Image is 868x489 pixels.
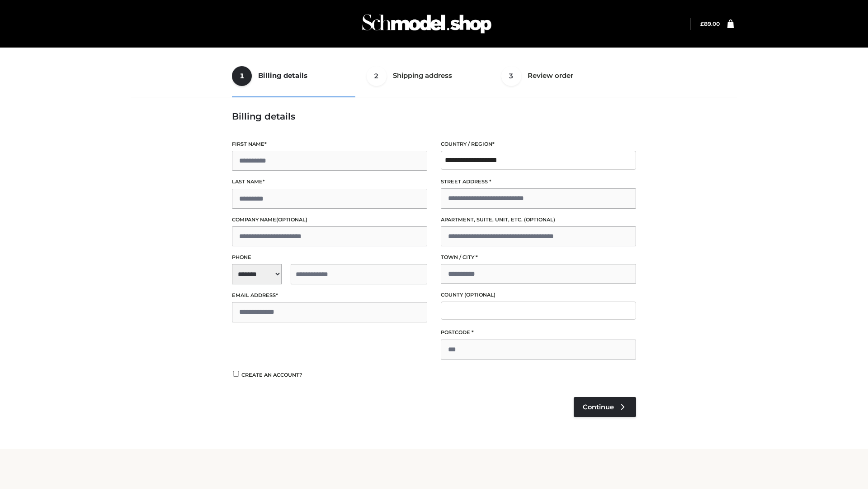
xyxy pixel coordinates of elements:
[359,6,495,42] img: Schmodel Admin 964
[464,292,495,298] span: (optional)
[232,291,427,300] label: Email address
[700,20,720,27] a: £89.00
[441,291,636,299] label: County
[700,20,720,27] bdi: 89.00
[574,397,636,417] a: Continue
[441,216,636,224] label: Apartment, suite, unit, etc.
[241,372,302,378] span: Create an account?
[276,216,307,223] span: (optional)
[232,140,427,149] label: First name
[441,140,636,149] label: Country / Region
[700,20,704,27] span: £
[441,177,636,186] label: Street address
[524,216,555,223] span: (optional)
[441,253,636,262] label: Town / City
[232,253,427,262] label: Phone
[583,403,614,411] span: Continue
[232,177,427,186] label: Last name
[232,371,240,377] input: Create an account?
[441,328,636,337] label: Postcode
[232,111,636,122] h3: Billing details
[232,216,427,224] label: Company name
